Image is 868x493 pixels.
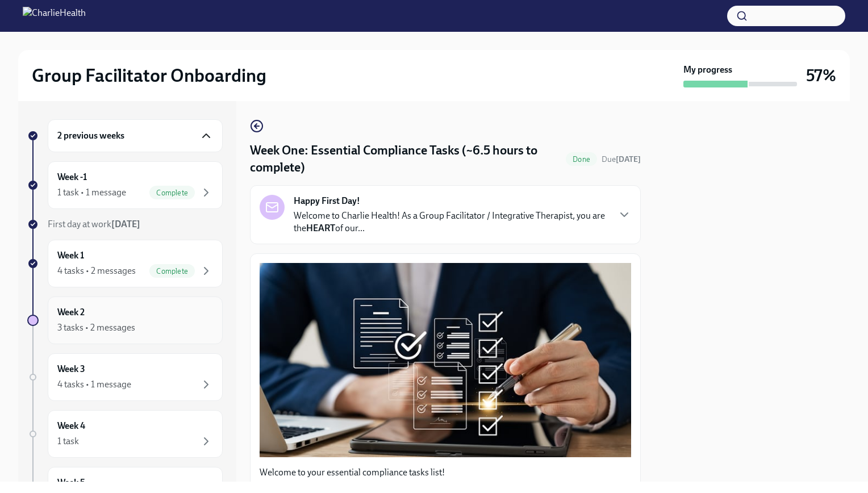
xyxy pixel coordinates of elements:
[27,240,223,287] a: Week 14 tasks • 2 messagesComplete
[306,223,335,233] strong: HEART
[294,195,360,207] strong: Happy First Day!
[566,155,597,164] span: Done
[149,267,195,275] span: Complete
[260,466,631,479] p: Welcome to your essential compliance tasks list!
[32,64,266,87] h2: Group Facilitator Onboarding
[57,363,85,375] h6: Week 3
[616,154,641,164] strong: [DATE]
[48,219,140,229] span: First day at work
[23,7,86,25] img: CharlieHealth
[27,161,223,209] a: Week -11 task • 1 messageComplete
[27,410,223,458] a: Week 41 task
[57,378,131,391] div: 4 tasks • 1 message
[27,353,223,401] a: Week 34 tasks • 1 message
[294,210,608,235] p: Welcome to Charlie Health! As a Group Facilitator / Integrative Therapist, you are the of our...
[111,219,140,229] strong: [DATE]
[602,154,641,165] span: September 9th, 2025 10:00
[57,306,85,319] h6: Week 2
[57,171,87,183] h6: Week -1
[57,435,79,448] div: 1 task
[806,65,836,86] h3: 57%
[48,119,223,152] div: 2 previous weeks
[602,154,641,164] span: Due
[57,249,84,262] h6: Week 1
[683,64,732,76] strong: My progress
[260,263,631,457] button: Zoom image
[57,265,136,277] div: 4 tasks • 2 messages
[27,218,223,231] a: First day at work[DATE]
[57,321,135,334] div: 3 tasks • 2 messages
[149,189,195,197] span: Complete
[57,420,85,432] h6: Week 4
[27,296,223,344] a: Week 23 tasks • 2 messages
[57,477,85,489] h6: Week 5
[57,186,126,199] div: 1 task • 1 message
[57,129,124,142] h6: 2 previous weeks
[250,142,561,176] h4: Week One: Essential Compliance Tasks (~6.5 hours to complete)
